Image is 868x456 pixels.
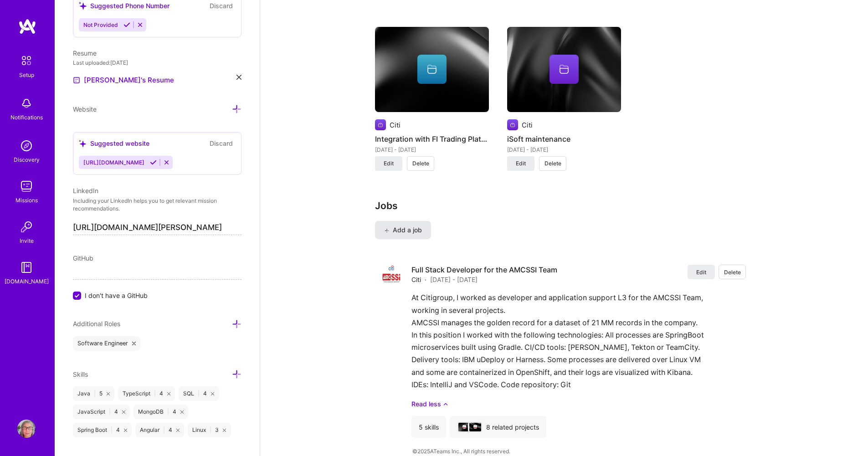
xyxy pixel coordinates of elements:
span: I don't have a GitHub [85,291,148,300]
img: teamwork [17,177,36,195]
a: User Avatar [15,420,38,438]
button: Edit [688,265,715,279]
img: cover [507,27,621,113]
div: Missions [15,195,38,205]
button: Edit [507,156,534,171]
span: | [109,408,111,415]
div: TypeScript 4 [118,386,175,401]
i: icon SuggestedTeams [79,140,87,148]
div: Linux 3 [188,423,231,437]
img: setup [17,51,36,70]
i: Accept [150,159,157,166]
h3: Jobs [375,200,753,211]
i: icon Close [124,429,127,432]
span: | [111,426,113,434]
button: Delete [539,156,566,171]
span: Add a job [384,225,422,235]
h4: Integration with FI Trading Platform [375,133,489,145]
img: cover [469,423,481,432]
img: cover [375,27,489,113]
div: [DATE] - [DATE] [375,145,489,154]
span: Citi [411,275,421,284]
div: 5 skills [411,416,446,438]
img: Company logo [462,425,466,429]
span: GitHub [73,254,93,262]
div: Discovery [14,155,40,164]
img: Resume [73,77,80,84]
div: Last uploaded: [DATE] [73,58,241,67]
i: icon Close [180,410,184,414]
button: Discard [207,138,236,149]
span: Skills [73,370,88,378]
div: JavaScript 4 [73,405,130,419]
i: Reject [137,21,144,28]
p: Including your LinkedIn helps you to get relevant mission recommendations. [73,197,241,213]
span: Resume [73,49,97,57]
div: SQL 4 [179,386,219,401]
i: icon PlusBlack [384,228,389,233]
div: Suggested Phone Number [79,1,169,10]
img: guide book [17,258,36,277]
img: logo [18,18,36,35]
i: icon Close [122,410,125,414]
i: icon Close [107,392,110,395]
i: icon Close [176,429,180,432]
span: Edit [516,159,526,168]
span: Additional Roles [73,320,120,328]
a: [PERSON_NAME]'s Resume [73,75,174,86]
img: Invite [17,218,36,236]
span: LinkedIn [73,187,98,195]
span: | [154,390,156,397]
div: Spring Boot 4 [73,423,132,437]
div: [DOMAIN_NAME] [5,277,49,286]
div: Citi [390,120,401,130]
button: Discard [207,0,236,11]
a: Read less [411,399,746,409]
span: | [198,390,200,397]
button: Delete [407,156,434,171]
img: Company logo [382,265,401,283]
div: Invite [20,236,34,246]
span: Website [73,105,97,113]
span: Not Provided [83,21,118,28]
span: | [94,390,96,397]
span: Edit [696,268,706,276]
div: Citi [522,120,533,130]
i: icon Close [236,75,241,80]
img: bell [17,94,36,113]
i: icon SuggestedTeams [79,2,87,10]
i: icon ArrowUpSecondaryDark [443,399,448,409]
i: Reject [163,159,170,166]
div: Software Engineer [73,336,140,351]
div: Java 5 [73,386,114,401]
span: [DATE] - [DATE] [430,275,478,284]
div: 8 related projects [450,416,546,438]
div: Angular 4 [135,423,184,437]
span: Delete [724,268,741,276]
img: discovery [17,137,36,155]
i: Accept [123,21,130,28]
div: Setup [19,70,34,80]
i: icon Close [132,342,136,345]
i: icon Close [167,392,170,395]
span: | [210,426,211,434]
img: cover [458,423,470,432]
img: Company logo [375,119,386,130]
span: | [167,408,169,415]
button: Add a job [375,221,431,239]
img: User Avatar [17,420,36,438]
div: Suggested website [79,138,149,148]
i: icon Close [223,429,226,432]
div: Notifications [10,113,43,122]
span: | [163,426,165,434]
div: [DATE] - [DATE] [507,145,621,154]
span: [URL][DOMAIN_NAME] [83,159,144,166]
span: Delete [544,159,561,168]
div: MongoDB 4 [134,405,188,419]
h4: iSoft maintenance [507,133,621,145]
h4: Full Stack Developer for the AMCSSI Team [411,265,557,275]
img: Company logo [507,119,518,130]
span: · [425,275,426,284]
i: icon Close [211,392,214,395]
img: Company logo [473,425,477,429]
